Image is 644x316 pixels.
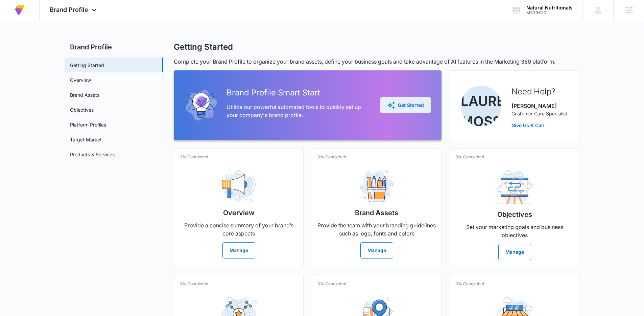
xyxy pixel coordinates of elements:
[14,4,26,16] img: Volusion
[511,102,567,110] p: [PERSON_NAME]
[511,86,567,98] h2: Need Help?
[226,87,369,99] h2: Brand Profile Smart Start
[223,208,255,218] h2: Overview
[455,223,574,239] p: Set your marketing goals and business objectives
[387,101,424,109] div: Get Started
[355,208,398,218] h2: Brand Assets
[70,136,102,143] a: Target Market
[70,151,115,158] a: Products & Services
[511,122,567,129] a: Give Us A Call
[226,103,369,119] p: Utilize our powerful automated tools to quickly set up your company's brand profile.
[455,281,484,287] p: 0% Completed
[180,221,298,238] p: Provide a concise summary of your brand’s core aspects
[65,42,163,52] h2: Brand Profile
[70,106,94,113] a: Objectives
[461,86,501,126] img: Lauren Moss
[317,221,436,238] p: Provide the team with your branding guidelines such as logo, fonts and colors
[497,209,532,220] h2: Objectives
[498,244,531,260] button: Manage
[380,97,431,113] button: Get Started
[70,76,91,84] a: Overview
[526,5,573,10] div: account name
[511,110,567,117] p: Customer Care Specialist
[174,42,233,52] h1: Getting Started
[360,242,393,258] button: Manage
[174,148,304,267] a: 0% CompletedOverviewProvide a concise summary of your brand’s core aspectsManage
[180,154,208,160] p: 0% Completed
[70,62,104,69] a: Getting Started
[450,148,579,267] a: 0% CompletedObjectivesSet your marketing goals and business objectivesManage
[317,154,346,160] p: 0% Completed
[70,121,106,128] a: Platform Profiles
[70,91,99,98] a: Brand Assets
[317,281,346,287] p: 0% Completed
[455,154,484,160] p: 0% Completed
[50,6,88,13] span: Brand Profile
[526,10,573,15] div: account id
[180,281,208,287] p: 0% Completed
[312,148,442,267] a: 0% CompletedBrand AssetsProvide the team with your branding guidelines such as logo, fonts and co...
[222,242,255,258] button: Manage
[174,58,579,66] p: Complete your Brand Profile to organize your brand assets, define your business goals and take ad...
